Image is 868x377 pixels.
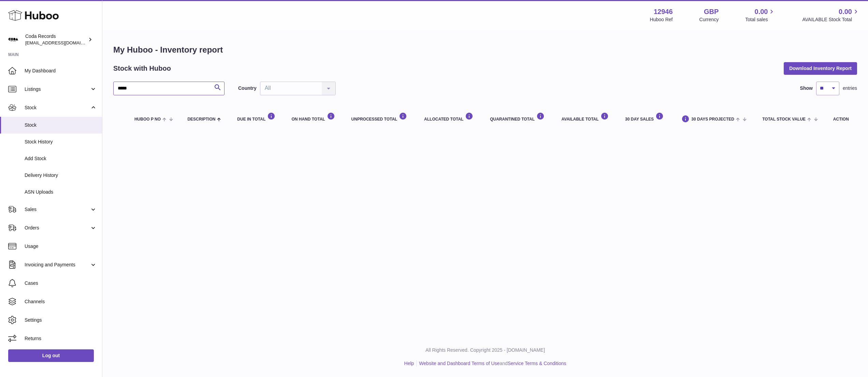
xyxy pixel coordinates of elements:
[25,225,90,231] span: Orders
[134,117,161,122] span: Huboo P no
[25,68,97,74] span: My Dashboard
[784,62,857,74] button: Download Inventory Report
[843,85,857,92] span: entries
[704,7,719,16] strong: GBP
[237,112,278,122] div: DUE IN TOTAL
[108,347,863,353] p: All Rights Reserved. Copyright 2025 - [DOMAIN_NAME]
[25,206,90,213] span: Sales
[490,112,548,122] div: QUARANTINED Total
[508,361,566,366] a: Service Terms & Conditions
[25,172,97,179] span: Delivery History
[25,104,90,111] span: Stock
[25,86,90,93] span: Listings
[25,155,97,162] span: Add Stock
[8,349,94,362] a: Log out
[25,243,97,250] span: Usage
[745,7,776,23] a: 0.00 Total sales
[187,117,215,122] span: Description
[625,112,666,122] div: 30 DAY SALES
[424,112,476,122] div: ALLOCATED Total
[833,117,850,122] div: Action
[25,262,90,268] span: Invoicing and Payments
[25,298,97,305] span: Channels
[25,280,97,287] span: Cases
[654,7,673,16] strong: 12946
[802,7,860,23] a: 0.00 AVAILABLE Stock Total
[25,317,97,323] span: Settings
[839,7,852,16] span: 0.00
[25,33,87,46] div: Coda Records
[699,16,719,23] div: Currency
[419,361,500,366] a: Website and Dashboard Terms of Use
[800,85,813,92] label: Show
[25,189,97,195] span: ASN Uploads
[25,139,97,145] span: Stock History
[291,112,337,122] div: ON HAND Total
[650,16,673,23] div: Huboo Ref
[417,360,566,367] li: and
[562,112,612,122] div: AVAILABLE Total
[113,44,857,55] h1: My Huboo - Inventory report
[691,117,734,122] span: 30 DAYS PROJECTED
[238,85,257,92] label: Country
[25,40,100,45] span: [EMAIL_ADDRESS][DOMAIN_NAME]
[745,16,776,23] span: Total sales
[802,16,860,23] span: AVAILABLE Stock Total
[351,112,411,122] div: UNPROCESSED Total
[25,122,97,128] span: Stock
[404,361,414,366] a: Help
[755,7,768,16] span: 0.00
[113,64,171,73] h2: Stock with Huboo
[8,34,18,45] img: haz@pcatmedia.com
[25,335,97,342] span: Returns
[762,117,806,122] span: Total stock value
